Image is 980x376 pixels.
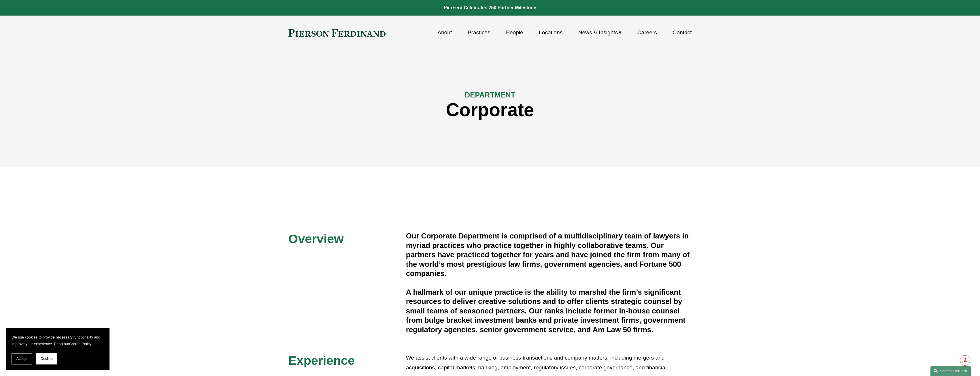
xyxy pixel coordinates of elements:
[468,27,490,38] a: Practices
[437,27,452,38] a: About
[539,27,562,38] a: Locations
[12,334,104,347] p: We use cookies to provide necessary functionality and improve your experience. Read our .
[41,357,53,361] span: Decline
[406,287,692,334] h4: A hallmark of our unique practice is the ability to marshal the firm’s significant resources to d...
[465,91,516,99] span: DEPARTMENT
[637,27,657,38] a: Careers
[578,28,618,38] span: News & Insights
[36,353,57,364] button: Decline
[69,342,91,346] a: Cookie Policy
[6,328,109,370] section: Cookie banner
[288,232,344,246] span: Overview
[506,27,523,38] a: People
[930,366,971,376] a: Search this site
[288,354,355,367] span: Experience
[288,99,692,121] h1: Corporate
[673,27,692,38] a: Contact
[12,353,32,364] button: Accept
[16,357,27,361] span: Accept
[406,231,692,278] h4: Our Corporate Department is comprised of a multidisciplinary team of lawyers in myriad practices ...
[578,27,622,38] a: folder dropdown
